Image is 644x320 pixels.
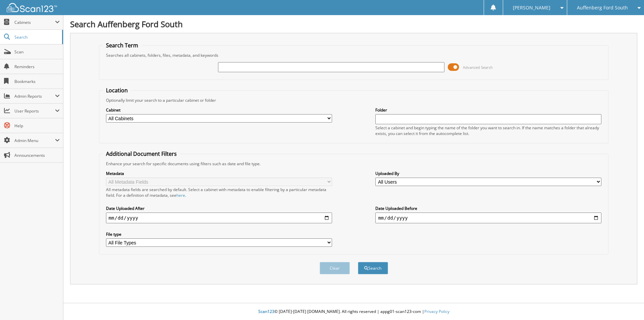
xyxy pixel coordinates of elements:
div: All metadata fields are searched by default. Select a cabinet with metadata to enable filtering b... [106,187,332,198]
div: © [DATE]-[DATE] [DOMAIN_NAME]. All rights reserved | appg01-scan123-com | [63,304,644,320]
span: Admin Reports [14,93,55,99]
button: Clear [320,262,350,274]
span: Advanced Search [463,65,493,70]
span: Search [14,34,59,40]
input: end [375,213,601,223]
input: start [106,213,332,223]
legend: Search Term [103,42,142,49]
span: Scan123 [258,309,274,314]
label: Date Uploaded Before [375,205,601,211]
a: here [176,192,185,198]
legend: Location [103,87,131,94]
span: Bookmarks [14,79,60,84]
img: scan123-logo-white.svg [7,3,57,12]
label: Date Uploaded After [106,205,332,211]
span: User Reports [14,108,55,114]
button: Search [358,262,388,274]
label: Folder [375,107,601,113]
span: Cabinets [14,19,55,25]
span: Admin Menu [14,138,55,143]
a: Privacy Policy [424,309,449,314]
legend: Additional Document Filters [103,150,180,157]
div: Searches all cabinets, folders, files, metadata, and keywords [103,52,605,58]
span: Auffenberg Ford South [577,6,628,10]
div: Optionally limit your search to a particular cabinet or folder [103,97,605,103]
span: Scan [14,49,60,55]
label: Metadata [106,171,332,176]
div: Enhance your search for specific documents using filters such as date and file type. [103,161,605,167]
div: Select a cabinet and begin typing the name of the folder you want to search in. If the name match... [375,125,601,136]
label: Uploaded By [375,171,601,176]
span: Help [14,123,60,129]
h1: Search Auffenberg Ford South [70,18,637,30]
label: Cabinet [106,107,332,113]
span: Reminders [14,64,60,70]
span: Announcements [14,152,60,158]
label: File type [106,231,332,237]
span: [PERSON_NAME] [513,6,550,10]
